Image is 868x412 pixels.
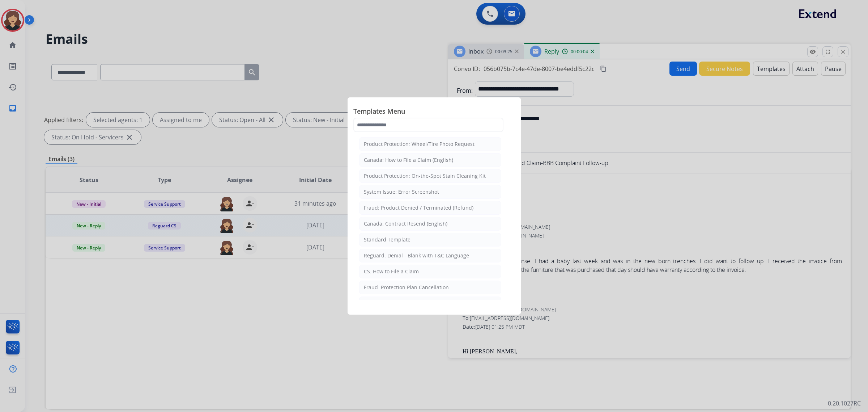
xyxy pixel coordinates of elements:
div: Canada: How to File a Claim (English) [364,156,453,164]
div: Canada: Contract Resend (English) [364,220,447,227]
div: CS: How to File a Claim [364,268,419,275]
div: Product Protection: On-the-Spot Stain Cleaning Kit [364,172,486,180]
div: Reguard: Denial - Blank with T&C Language [364,252,469,259]
div: Fraud: Protection Plan Cancellation [364,284,449,291]
div: System Issue: Error Screenshot [364,188,439,196]
div: Standard Template [364,236,410,243]
span: Templates Menu [353,106,515,118]
div: Product Protection: Wheel/Tire Photo Request [364,140,475,148]
div: Fraud: Product Denied / Terminated (Refund) [364,204,473,211]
